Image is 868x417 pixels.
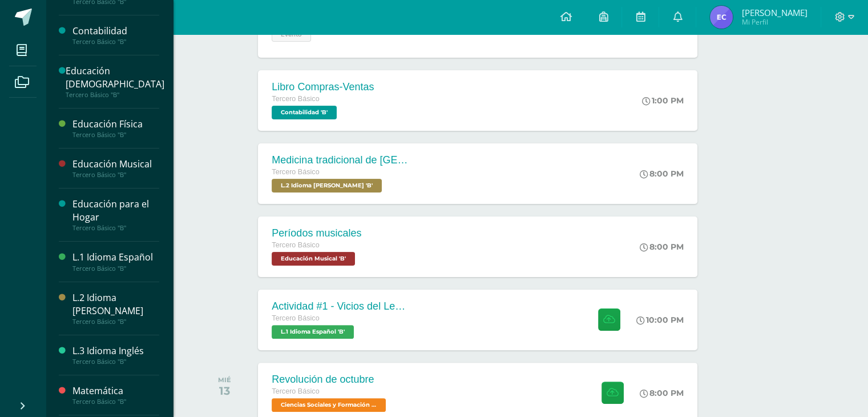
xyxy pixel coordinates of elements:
[710,6,733,29] img: 131da0fb8e6f9eaa9646e08db0c1e741.png
[72,398,159,406] div: Tercero Básico "B"
[272,241,319,249] span: Tercero Básico
[272,252,355,266] span: Educación Musical 'B'
[66,91,164,99] div: Tercero Básico "B"
[272,95,319,103] span: Tercero Básico
[272,81,374,93] div: Libro Compras-Ventas
[640,242,684,252] div: 8:00 PM
[272,154,409,166] div: Medicina tradicional de [GEOGRAPHIC_DATA]
[72,131,159,139] div: Tercero Básico "B"
[72,158,159,171] div: Educación Musical
[272,227,361,239] div: Períodos musicales
[272,179,382,193] span: L.2 Idioma Maya Kaqchikel 'B'
[72,384,159,406] a: MatemáticaTercero Básico "B"
[72,198,159,232] a: Educación para el HogarTercero Básico "B"
[272,387,319,395] span: Tercero Básico
[72,358,159,366] div: Tercero Básico "B"
[72,198,159,224] div: Educación para el Hogar
[640,169,684,179] div: 8:00 PM
[72,171,159,179] div: Tercero Básico "B"
[272,314,319,322] span: Tercero Básico
[218,376,231,384] div: MIÉ
[72,384,159,398] div: Matemática
[66,65,164,91] div: Educación [DEMOGRAPHIC_DATA]
[72,118,159,139] a: Educación FísicaTercero Básico "B"
[272,106,337,119] span: Contabilidad 'B'
[272,28,311,42] span: Evento
[72,251,159,272] a: L.1 Idioma EspañolTercero Básico "B"
[642,95,684,106] div: 1:00 PM
[272,398,386,412] span: Ciencias Sociales y Formación Ciudadana 'B'
[640,388,684,398] div: 8:00 PM
[218,384,231,398] div: 13
[272,168,319,176] span: Tercero Básico
[72,291,159,318] div: L.2 Idioma [PERSON_NAME]
[636,315,684,325] div: 10:00 PM
[72,318,159,326] div: Tercero Básico "B"
[272,325,354,339] span: L.1 Idioma Español 'B'
[72,251,159,264] div: L.1 Idioma Español
[72,264,159,272] div: Tercero Básico "B"
[72,344,159,366] a: L.3 Idioma InglésTercero Básico "B"
[72,25,159,46] a: ContabilidadTercero Básico "B"
[72,291,159,326] a: L.2 Idioma [PERSON_NAME]Tercero Básico "B"
[741,17,807,27] span: Mi Perfil
[72,38,159,46] div: Tercero Básico "B"
[72,224,159,232] div: Tercero Básico "B"
[72,158,159,179] a: Educación MusicalTercero Básico "B"
[72,25,159,38] div: Contabilidad
[72,118,159,131] div: Educación Física
[72,344,159,358] div: L.3 Idioma Inglés
[66,65,164,99] a: Educación [DEMOGRAPHIC_DATA]Tercero Básico "B"
[272,300,409,312] div: Actividad #1 - Vicios del LenguaJe
[741,7,807,18] span: [PERSON_NAME]
[272,374,389,386] div: Revolución de octubre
